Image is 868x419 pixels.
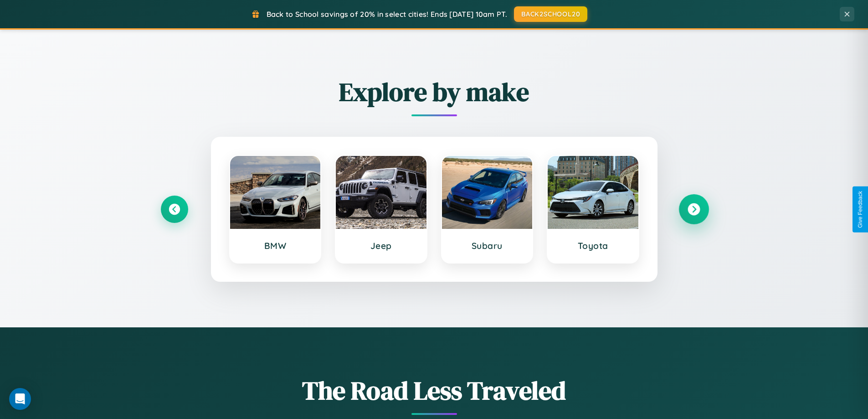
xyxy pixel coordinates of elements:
h3: Jeep [345,240,417,251]
h3: BMW [239,240,312,251]
h3: Subaru [451,240,524,251]
div: Open Intercom Messenger [9,388,31,410]
h1: The Road Less Traveled [161,373,708,408]
h2: Explore by make [161,74,708,109]
button: BACK2SCHOOL20 [514,6,587,22]
span: Back to School savings of 20% in select cities! Ends [DATE] 10am PT. [267,10,507,19]
h3: Toyota [557,240,629,251]
div: Give Feedback [857,191,863,228]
